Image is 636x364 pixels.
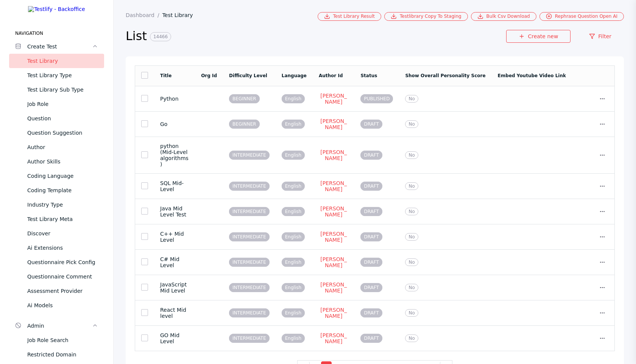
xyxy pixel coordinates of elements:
a: [PERSON_NAME] [319,205,348,218]
h2: List [126,28,506,44]
a: Title [160,73,171,78]
a: Test Library [9,54,104,68]
span: No [405,258,418,266]
span: No [405,233,418,241]
span: English [282,182,305,191]
a: [PERSON_NAME] [319,149,348,162]
a: Language [282,73,307,78]
div: Question [27,114,98,123]
span: INTERMEDIATE [229,182,270,191]
div: Test Library Meta [27,215,98,224]
div: Ai Extensions [27,243,98,252]
a: [PERSON_NAME] [319,306,348,319]
span: DRAFT [360,308,382,317]
span: English [282,308,305,317]
span: DRAFT [360,283,382,292]
div: Job Role Search [27,336,98,345]
a: [PERSON_NAME] [319,256,348,269]
div: Industry Type [27,200,98,209]
a: Question Suggestion [9,126,104,140]
a: Test Library Meta [9,212,104,226]
a: Ai Models [9,298,104,313]
a: Questionnaire Comment [9,269,104,284]
span: INTERMEDIATE [229,151,270,160]
span: INTERMEDIATE [229,334,270,343]
span: DRAFT [360,182,382,191]
span: INTERMEDIATE [229,258,270,267]
section: Go [160,121,189,127]
div: Test Library [27,56,98,65]
div: Author [27,143,98,152]
div: Assessment Provider [27,286,98,296]
span: No [405,208,418,215]
a: Author Id [319,73,343,78]
span: INTERMEDIATE [229,232,270,241]
a: Ai Extensions [9,241,104,255]
a: Rephrase Question Open AI [539,12,624,21]
div: Create Test [27,42,92,51]
a: Test Library [162,12,199,18]
img: Testlify - Backoffice [28,6,85,12]
a: Job Role Search [9,333,104,347]
span: No [405,151,418,159]
section: React Mid level [160,307,189,319]
span: No [405,334,418,342]
span: DRAFT [360,207,382,216]
span: English [282,120,305,129]
div: Coding Language [27,171,98,180]
a: Test Library Type [9,68,104,82]
a: Question [9,111,104,126]
a: Org Id [201,73,217,78]
span: DRAFT [360,334,382,343]
span: DRAFT [360,120,382,129]
div: Questionnaire Pick Config [27,258,98,267]
a: Test Library Sub Type [9,82,104,97]
a: [PERSON_NAME] [319,230,348,243]
span: English [282,94,305,103]
div: Coding Template [27,186,98,195]
div: Author Skills [27,157,98,166]
a: Author [9,140,104,154]
div: Test Library Sub Type [27,85,98,94]
a: [PERSON_NAME] [319,92,348,105]
label: Navigation [9,30,104,36]
span: English [282,283,305,292]
div: Question Suggestion [27,128,98,137]
section: Python [160,96,189,102]
section: SQL Mid-Level [160,180,189,192]
a: Restricted Domain [9,347,104,362]
span: English [282,258,305,267]
span: PUBLISHED [360,94,393,103]
a: Coding Language [9,169,104,183]
a: Coding Template [9,183,104,198]
a: Show Overall Personality Score [405,73,485,78]
a: Test Library Result [318,12,381,21]
section: C# Mid Level [160,256,189,268]
span: BEGINNER [229,120,260,129]
span: INTERMEDIATE [229,308,270,317]
a: [PERSON_NAME] [319,118,348,131]
a: Author Skills [9,154,104,169]
section: JavaScript Mid Level [160,282,189,294]
a: Testlibrary Copy To Staging [384,12,468,21]
a: Difficulty Level [229,73,267,78]
a: Discover [9,226,104,241]
span: BEGINNER [229,94,260,103]
span: English [282,207,305,216]
section: Java Mid Level Test [160,205,189,218]
a: Dashboard [126,12,162,18]
div: Discover [27,229,98,238]
div: Job Role [27,100,98,109]
a: [PERSON_NAME] [319,180,348,193]
a: Status [360,73,377,78]
span: English [282,151,305,160]
span: English [282,232,305,241]
a: Questionnaire Pick Config [9,255,104,269]
a: Bulk Csv Download [471,12,536,21]
span: English [282,334,305,343]
span: No [405,182,418,190]
span: No [405,284,418,291]
a: Embed Youtube Video Link [498,73,566,78]
div: Restricted Domain [27,350,98,359]
div: Ai Models [27,301,98,310]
